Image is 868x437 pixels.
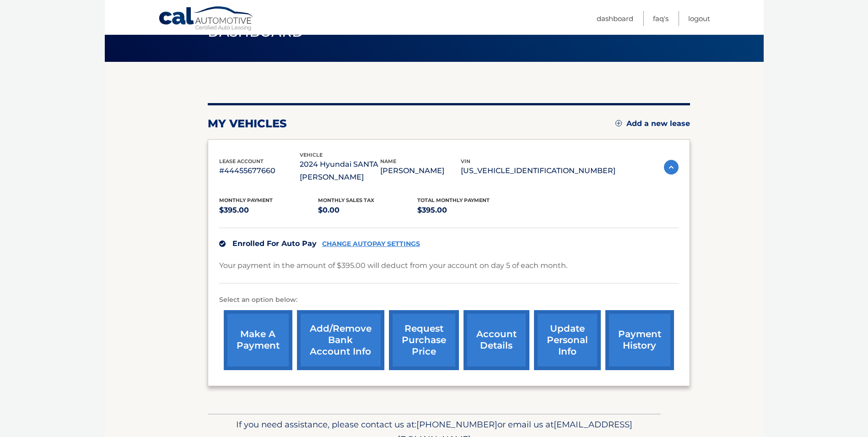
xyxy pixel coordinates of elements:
span: vehicle [300,152,323,158]
p: $0.00 [318,204,417,217]
p: $395.00 [417,204,517,217]
a: payment history [605,310,674,370]
span: name [380,158,396,164]
img: add.svg [615,120,622,126]
p: #44455677660 [219,164,300,177]
span: vin [461,158,470,164]
span: [PHONE_NUMBER] [416,419,497,430]
p: Select an option below: [219,295,679,306]
p: [PERSON_NAME] [380,164,461,177]
a: CHANGE AUTOPAY SETTINGS [322,240,420,248]
p: Your payment in the amount of $395.00 will deduct from your account on day 5 of each month. [219,259,567,272]
p: 2024 Hyundai SANTA [PERSON_NAME] [300,158,380,184]
a: Cal Automotive [158,6,254,33]
a: Dashboard [597,11,633,26]
a: Logout [688,11,710,26]
span: Enrolled For Auto Pay [232,239,317,248]
p: [US_VEHICLE_IDENTIFICATION_NUMBER] [461,164,615,177]
img: check.svg [219,240,226,247]
a: account details [464,310,529,370]
a: update personal info [534,310,601,370]
span: lease account [219,158,264,164]
a: Add a new lease [615,119,690,128]
a: FAQ's [653,11,669,26]
a: Add/Remove bank account info [297,310,384,370]
a: make a payment [224,310,292,370]
span: Total Monthly Payment [417,197,490,203]
span: Monthly Payment [219,197,273,203]
p: $395.00 [219,204,318,217]
span: Monthly sales Tax [318,197,374,203]
img: accordion-active.svg [664,160,679,175]
a: request purchase price [389,310,459,370]
h2: my vehicles [208,117,287,131]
